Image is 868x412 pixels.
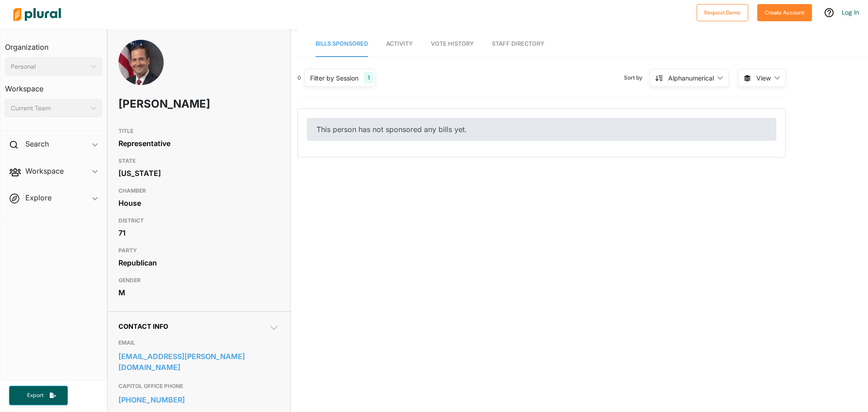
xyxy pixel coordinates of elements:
[118,226,279,240] div: 71
[310,73,359,83] div: Filter by Session
[386,40,413,47] span: Activity
[118,245,279,256] h3: PARTY
[118,126,279,137] h3: TITLE
[118,215,279,226] h3: DISTRICT
[118,337,279,348] h3: EMAIL
[307,118,776,141] div: This person has not sponsored any bills yet.
[118,137,279,150] div: Representative
[316,31,368,57] a: Bills Sponsored
[11,104,87,113] div: Current Team
[118,196,279,210] div: House
[118,393,279,407] a: [PHONE_NUMBER]
[9,386,68,405] button: Export
[118,156,279,166] h3: STATE
[492,31,544,57] a: Staff Directory
[118,350,279,374] a: [EMAIL_ADDRESS][PERSON_NAME][DOMAIN_NAME]
[668,73,714,83] div: Alphanumerical
[697,4,748,21] button: Request Demo
[118,40,164,104] img: Headshot of Will Robinson
[697,7,748,17] a: Request Demo
[5,34,102,54] h3: Organization
[316,40,368,47] span: Bills Sponsored
[624,74,650,82] span: Sort by
[757,7,812,17] a: Create Account
[364,72,373,84] div: 1
[5,76,102,95] h3: Workspace
[118,275,279,286] h3: GENDER
[431,31,474,57] a: Vote History
[386,31,413,57] a: Activity
[118,166,279,180] div: [US_STATE]
[118,286,279,299] div: M
[118,322,168,330] span: Contact Info
[118,185,279,196] h3: CHAMBER
[118,256,279,270] div: Republican
[118,381,279,392] h3: CAPITOL OFFICE PHONE
[431,40,474,47] span: Vote History
[21,392,50,399] span: Export
[25,139,49,149] h2: Search
[11,62,87,71] div: Personal
[842,8,859,16] a: Log In
[756,73,771,83] span: View
[118,90,215,118] h1: [PERSON_NAME]
[297,74,301,82] div: 0
[757,4,812,21] button: Create Account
